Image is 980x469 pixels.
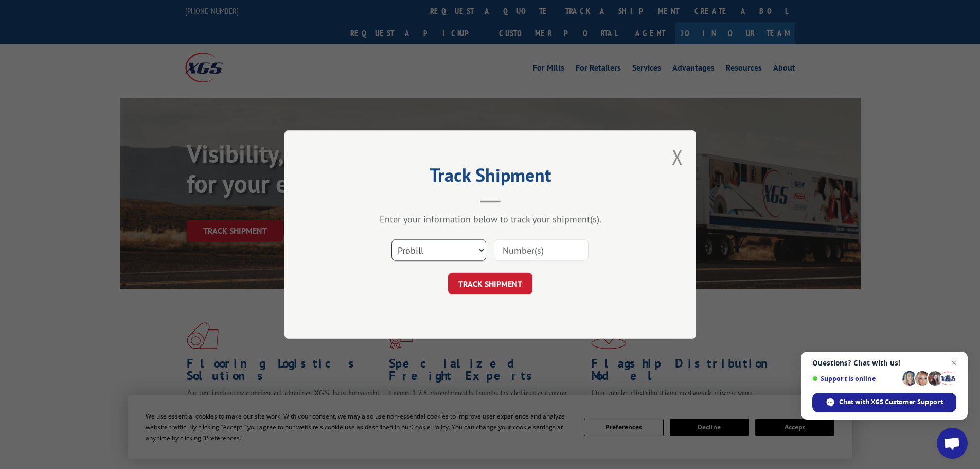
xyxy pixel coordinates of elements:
[937,428,968,459] a: Open chat
[812,393,956,412] span: Chat with XGS Customer Support
[336,168,645,187] h2: Track Shipment
[494,239,589,261] input: Number(s)
[336,213,645,225] div: Enter your information below to track your shipment(s).
[448,273,532,294] button: TRACK SHIPMENT
[839,397,943,407] span: Chat with XGS Customer Support
[672,143,683,170] button: Close modal
[812,359,956,367] span: Questions? Chat with us!
[812,375,899,383] span: Support is online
